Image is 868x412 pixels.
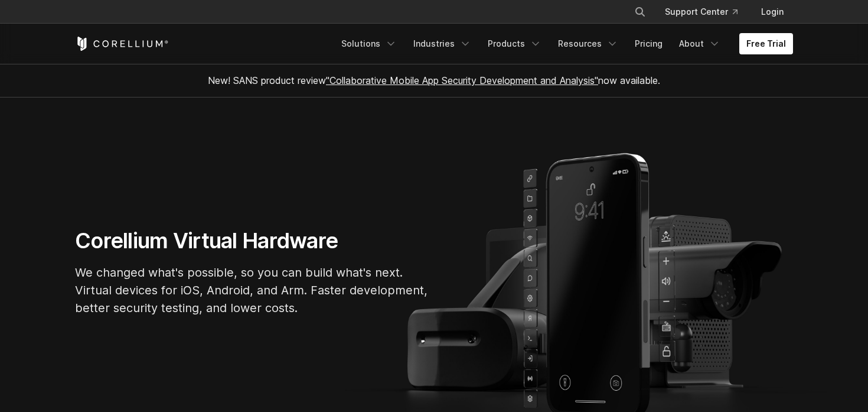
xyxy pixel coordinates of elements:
[655,1,747,22] a: Support Center
[481,33,549,54] a: Products
[75,228,429,254] h1: Corellium Virtual Hardware
[75,264,429,317] p: We changed what's possible, so you can build what's next. Virtual devices for iOS, Android, and A...
[628,33,670,54] a: Pricing
[406,33,478,54] a: Industries
[620,1,793,22] div: Navigation Menu
[672,33,727,54] a: About
[551,33,625,54] a: Resources
[334,33,404,54] a: Solutions
[75,37,169,51] a: Corellium Home
[334,33,793,54] div: Navigation Menu
[739,33,793,54] a: Free Trial
[208,74,660,86] span: New! SANS product review now available.
[629,1,651,22] button: Search
[326,74,598,86] a: "Collaborative Mobile App Security Development and Analysis"
[752,1,793,22] a: Login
